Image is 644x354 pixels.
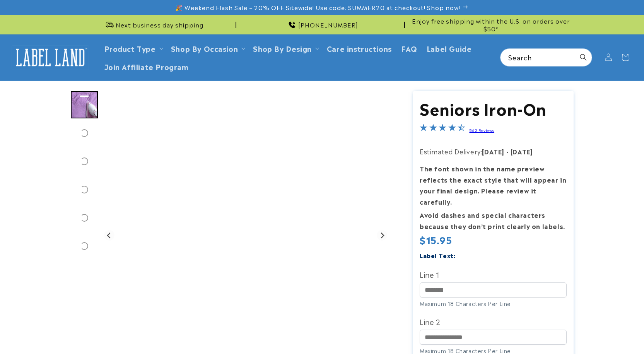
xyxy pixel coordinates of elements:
a: Label Land [9,43,92,72]
button: Search [575,49,592,66]
label: Label Text: [420,251,456,260]
strong: - [506,147,509,156]
div: Announcement [71,15,236,34]
span: Join Affiliate Program [104,62,189,71]
div: Announcement [408,15,574,34]
span: Shop By Occasion [171,44,238,53]
div: Maximum 18 Characters Per Line [420,299,567,308]
a: Product Type [104,43,156,53]
button: Next slide [377,230,387,241]
div: Go to slide 1 [71,91,98,118]
span: Label Guide [427,44,472,53]
button: Go to last slide [104,230,114,241]
a: 562 Reviews [469,127,494,133]
strong: Avoid dashes and special characters because they don’t print clearly on labels. [420,210,565,231]
summary: Shop By Design [248,39,322,57]
div: Go to slide 2 [71,120,98,147]
a: FAQ [396,39,422,57]
h1: Seniors Iron-On [420,98,567,118]
span: $15.95 [420,234,452,246]
span: FAQ [401,44,417,53]
img: Label Land [12,45,89,69]
img: Iron on name label being ironed to shirt [71,91,98,118]
label: Line 2 [420,315,567,328]
div: Go to slide 3 [71,148,98,175]
span: 4.4-star overall rating [420,125,465,134]
span: Care instructions [327,44,392,53]
iframe: Gorgias Floating Chat [482,318,636,346]
a: Care instructions [322,39,396,57]
summary: Product Type [100,39,166,57]
strong: [DATE] [482,147,504,156]
strong: The font shown in the name preview reflects the exact style that will appear in your final design... [420,164,566,206]
span: Enjoy free shipping within the U.S. on orders over $50* [408,17,574,32]
div: Go to slide 5 [71,204,98,231]
a: Shop By Design [253,43,311,53]
a: Label Guide [422,39,477,57]
summary: Shop By Occasion [166,39,249,57]
span: Next business day shipping [116,21,203,29]
div: Announcement [239,15,405,34]
div: Go to slide 4 [71,176,98,203]
a: Join Affiliate Program [100,57,193,75]
span: 🎉 Weekend Flash Sale – 20% OFF Sitewide! Use code: SUMMER20 at checkout! Shop now! [175,3,460,11]
p: Estimated Delivery: [420,146,567,157]
div: Go to slide 6 [71,233,98,260]
span: [PHONE_NUMBER] [298,21,358,29]
label: Line 1 [420,268,567,280]
strong: [DATE] [511,147,533,156]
